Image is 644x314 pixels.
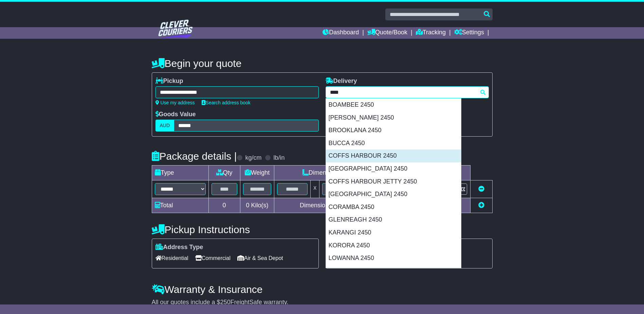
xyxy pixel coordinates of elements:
div: GLENREAGH 2450 [326,213,461,226]
div: [GEOGRAPHIC_DATA] 2450 [326,188,461,201]
h4: Package details | [152,151,237,162]
label: lb/in [273,154,284,162]
span: Residential [155,253,188,263]
typeahead: Please provide city [326,86,489,98]
label: Address Type [155,244,203,251]
label: kg/cm [245,154,261,162]
td: Dimensions in Centimetre(s) [274,198,401,213]
div: [GEOGRAPHIC_DATA] 2450 [326,265,461,278]
div: LOWANNA 2450 [326,252,461,265]
span: 250 [220,299,231,306]
a: Settings [454,27,484,39]
a: Search address book [202,100,251,105]
label: Delivery [326,77,357,85]
label: Pickup [155,77,183,85]
div: KORORA 2450 [326,239,461,252]
div: [GEOGRAPHIC_DATA] 2450 [326,162,461,175]
td: Weight [240,165,274,180]
span: Air & Sea Depot [237,253,283,263]
h4: Begin your quote [152,58,493,69]
a: Tracking [416,27,446,39]
a: Remove this item [478,186,484,192]
a: Dashboard [323,27,359,39]
h4: Warranty & Insurance [152,284,493,295]
td: Qty [208,165,240,180]
span: 0 [246,202,249,209]
div: BROOKLANA 2450 [326,124,461,137]
span: Commercial [195,253,231,263]
label: AUD [155,120,174,132]
td: Type [152,165,208,180]
div: BUCCA 2450 [326,137,461,150]
td: Kilo(s) [240,198,274,213]
div: All our quotes include a $ FreightSafe warranty. [152,299,493,306]
div: COFFS HARBOUR JETTY 2450 [326,175,461,188]
div: BOAMBEE 2450 [326,99,461,111]
div: KARANGI 2450 [326,226,461,239]
h4: Pickup Instructions [152,224,319,235]
a: Add new item [478,202,484,209]
td: Total [152,198,208,213]
label: Goods Value [155,111,196,118]
td: x [311,180,319,198]
td: 0 [208,198,240,213]
a: Use my address [155,100,195,105]
td: Dimensions (L x W x H) [274,165,401,180]
div: COFFS HARBOUR 2450 [326,150,461,162]
div: CORAMBA 2450 [326,201,461,214]
div: [PERSON_NAME] 2450 [326,111,461,124]
a: Quote/Book [367,27,407,39]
